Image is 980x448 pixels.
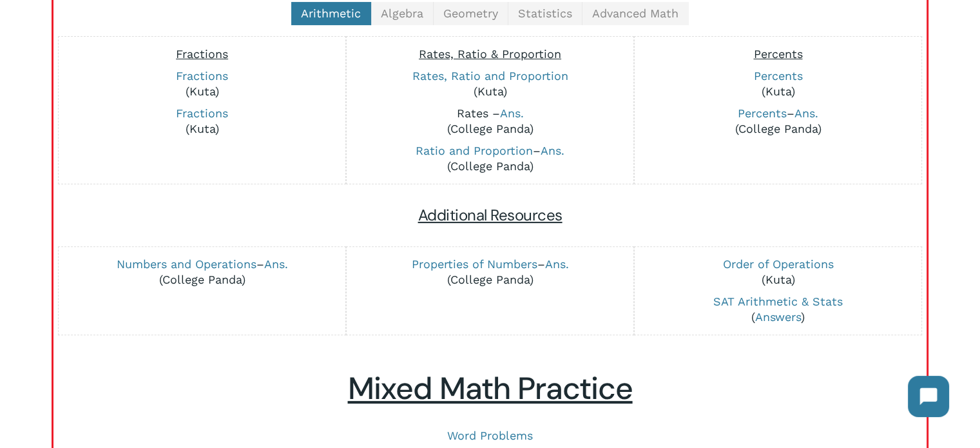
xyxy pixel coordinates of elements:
[419,47,561,61] span: Rates, Ratio & Proportion
[518,6,572,20] span: Statistics
[499,106,523,120] a: Ans.
[722,257,833,271] a: Order of Operations
[753,69,802,83] a: Percents
[353,257,627,287] p: – (College Panda)
[291,2,371,25] a: Arithmetic
[412,69,568,83] a: Rates, Ratio and Proportion
[641,294,915,325] p: ( )
[755,310,801,324] a: Answers
[301,6,361,20] span: Arithmetic
[753,47,802,61] span: Percents
[541,144,564,157] a: Ans.
[416,144,533,157] a: Ratio and Proportion
[418,205,562,225] span: Additional Resources
[592,6,678,20] span: Advanced Math
[434,2,508,25] a: Geometry
[641,257,915,287] p: (Kuta)
[117,257,256,271] a: Numbers and Operations
[65,257,339,287] p: – (College Panda)
[582,2,689,25] a: Advanced Math
[895,363,962,430] iframe: Chatbot
[65,68,339,99] p: (Kuta)
[381,6,423,20] span: Algebra
[456,106,482,120] a: Rate
[447,429,533,442] a: Word Problems
[713,295,843,308] a: SAT Arithmetic & Stats
[176,47,228,61] span: Fractions
[443,6,498,20] span: Geometry
[65,106,339,137] p: (Kuta)
[264,257,288,271] a: Ans.
[348,368,633,409] u: Mixed Math Practice
[353,143,627,174] p: – (College Panda)
[371,2,434,25] a: Algebra
[176,69,228,83] a: Fractions
[411,257,537,271] a: Properties of Numbers
[641,68,915,99] p: (Kuta)
[353,106,627,137] p: s – (College Panda)
[353,68,627,99] p: (Kuta)
[738,106,787,120] a: Percents
[544,257,568,271] a: Ans.
[508,2,582,25] a: Statistics
[794,106,818,120] a: Ans.
[641,106,915,137] p: – (College Panda)
[176,106,228,120] a: Fractions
